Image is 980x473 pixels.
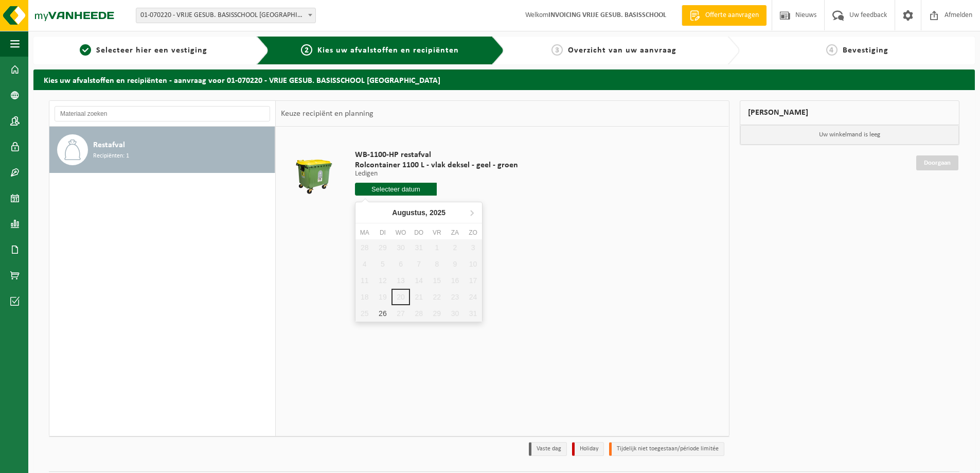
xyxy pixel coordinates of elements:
[317,46,459,55] span: Kies uw afvalstoffen en recipiënten
[136,8,316,23] span: 01-070220 - VRIJE GESUB. BASISSCHOOL MOEN - MOEN
[464,227,482,238] div: zo
[703,10,761,21] span: Offerte aanvragen
[388,204,450,221] div: Augustus,
[916,155,958,170] a: Doorgaan
[49,127,275,173] button: Restafval Recipiënten: 1
[572,442,604,456] li: Holiday
[96,46,207,55] span: Selecteer hier een vestiging
[276,101,379,127] div: Keuze recipiënt en planning
[355,170,518,178] p: Ledigen
[55,106,270,121] input: Materiaal zoeken
[93,139,125,151] span: Restafval
[93,151,129,161] span: Recipiënten: 1
[355,150,518,160] span: WB-1100-HP restafval
[373,227,391,238] div: di
[391,227,409,238] div: wo
[548,11,666,19] strong: INVOICING VRIJE GESUB. BASISSCHOOL
[355,183,437,196] input: Selecteer datum
[826,44,838,56] span: 4
[740,100,960,125] div: [PERSON_NAME]
[355,227,373,238] div: ma
[39,44,248,57] a: 1Selecteer hier een vestiging
[301,44,312,56] span: 2
[355,160,518,170] span: Rolcontainer 1100 L - vlak deksel - geel - groen
[80,44,91,56] span: 1
[33,69,975,90] h2: Kies uw afvalstoffen en recipiënten - aanvraag voor 01-070220 - VRIJE GESUB. BASISSCHOOL [GEOGRAP...
[609,442,724,456] li: Tijdelijk niet toegestaan/période limitée
[682,5,767,26] a: Offerte aanvragen
[843,46,888,55] span: Bevestiging
[136,8,315,23] span: 01-070220 - VRIJE GESUB. BASISSCHOOL MOEN - MOEN
[430,209,446,216] i: 2025
[529,442,567,456] li: Vaste dag
[446,227,464,238] div: za
[373,305,391,322] div: 26
[568,46,676,55] span: Overzicht van uw aanvraag
[740,125,959,145] p: Uw winkelmand is leeg
[551,44,563,56] span: 3
[428,227,446,238] div: vr
[410,227,428,238] div: do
